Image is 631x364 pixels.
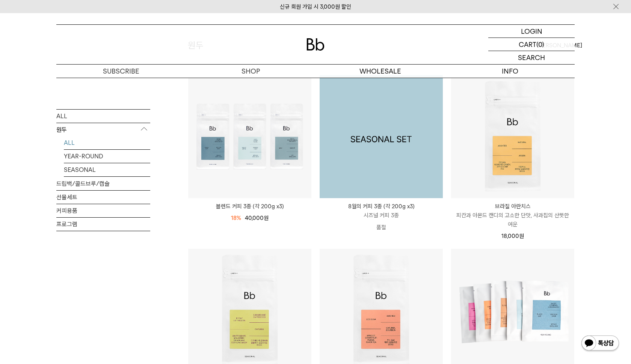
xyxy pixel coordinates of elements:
a: 드립백/콜드브루/캡슐 [56,177,150,190]
a: ALL [64,136,150,149]
a: 선물세트 [56,190,150,203]
p: SEARCH [518,51,545,64]
span: 18,000 [501,233,524,239]
p: 8월의 커피 3종 (각 200g x3) [320,202,443,211]
img: 카카오톡 채널 1:1 채팅 버튼 [581,335,620,353]
img: 블렌드 커피 3종 (각 200g x3) [188,75,311,198]
a: 8월의 커피 3종 (각 200g x3) 시즈널 커피 3종 [320,202,443,220]
p: 피칸과 아몬드 캔디의 고소한 단맛, 사과칩의 산뜻한 여운 [451,211,574,229]
p: 시즈널 커피 3종 [320,211,443,220]
a: CART (0) [488,38,575,51]
span: 원 [264,215,269,221]
a: 커피용품 [56,204,150,217]
p: CART [519,38,536,51]
p: 원두 [56,123,150,136]
a: 신규 회원 가입 시 3,000원 할인 [280,3,351,10]
p: LOGIN [521,25,542,38]
p: 브라질 아란치스 [451,202,574,211]
div: 18% [231,214,241,223]
a: ALL [56,109,150,122]
a: 블렌드 커피 3종 (각 200g x3) [188,202,311,211]
img: 로고 [306,38,325,51]
a: SHOP [186,65,315,78]
a: 브라질 아란치스 피칸과 아몬드 캔디의 고소한 단맛, 사과칩의 산뜻한 여운 [451,202,574,229]
span: 40,000 [245,215,269,221]
img: 브라질 아란치스 [451,75,574,198]
a: YEAR-ROUND [64,149,150,162]
img: 1000000743_add2_021.png [320,75,443,198]
a: LOGIN [488,25,575,38]
a: SUBSCRIBE [56,65,186,78]
a: SEASONAL [64,163,150,176]
p: INFO [445,65,575,78]
a: 8월의 커피 3종 (각 200g x3) [320,75,443,198]
span: 원 [519,233,524,239]
p: WHOLESALE [315,65,445,78]
a: 프로그램 [56,217,150,230]
p: (0) [536,38,544,51]
p: 품절 [320,220,443,235]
